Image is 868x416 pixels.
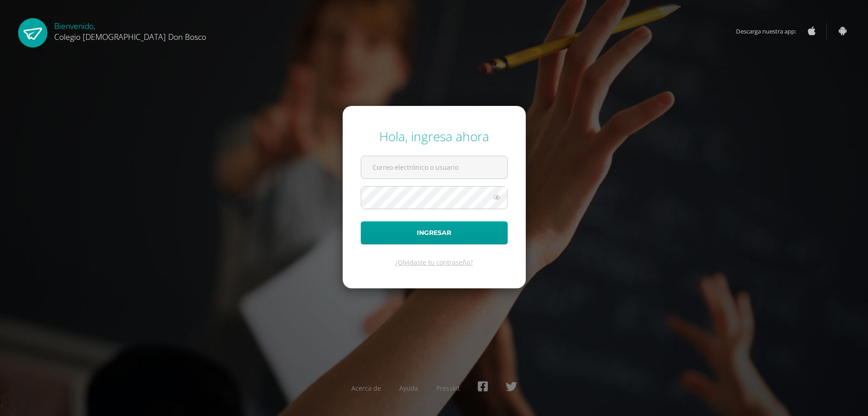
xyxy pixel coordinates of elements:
a: Acerca de [351,384,381,392]
a: Ayuda [399,384,418,392]
a: Presskit [436,384,460,392]
div: Hola, ingresa ahora [361,128,508,145]
input: Correo electrónico o usuario [361,156,507,178]
button: Ingresar [361,221,508,244]
a: ¿Olvidaste tu contraseña? [395,258,473,267]
span: Colegio [DEMOGRAPHIC_DATA] Don Bosco [54,31,206,42]
span: Descarga nuestra app: [736,23,805,40]
div: Bienvenido, [54,18,206,42]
